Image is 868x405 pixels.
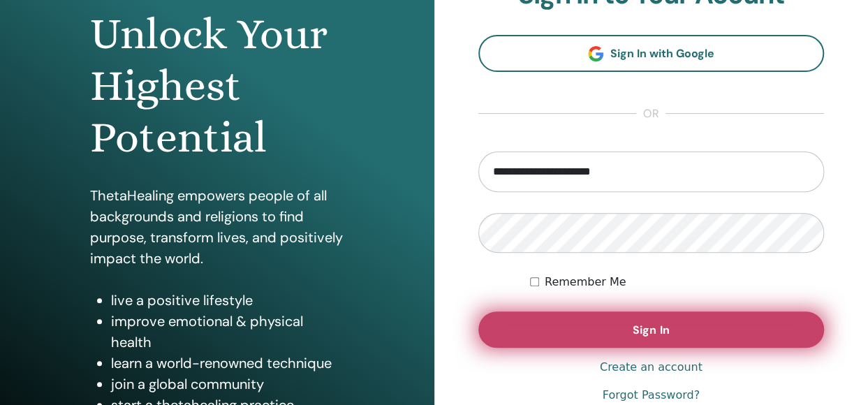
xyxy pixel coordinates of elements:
[111,353,344,374] li: learn a world-renowned technique
[90,185,344,269] p: ThetaHealing empowers people of all backgrounds and religions to find purpose, transform lives, a...
[111,311,344,353] li: improve emotional & physical health
[530,274,824,290] div: Keep me authenticated indefinitely or until I manually logout
[636,105,665,122] span: or
[633,323,669,337] span: Sign In
[111,374,344,395] li: join a global community
[478,311,825,348] button: Sign In
[545,274,626,290] label: Remember Me
[111,290,344,311] li: live a positive lifestyle
[478,35,825,72] a: Sign In with Google
[610,46,714,61] span: Sign In with Google
[90,8,344,164] h1: Unlock Your Highest Potential
[600,359,703,376] a: Create an account
[603,387,700,404] a: Forgot Password?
